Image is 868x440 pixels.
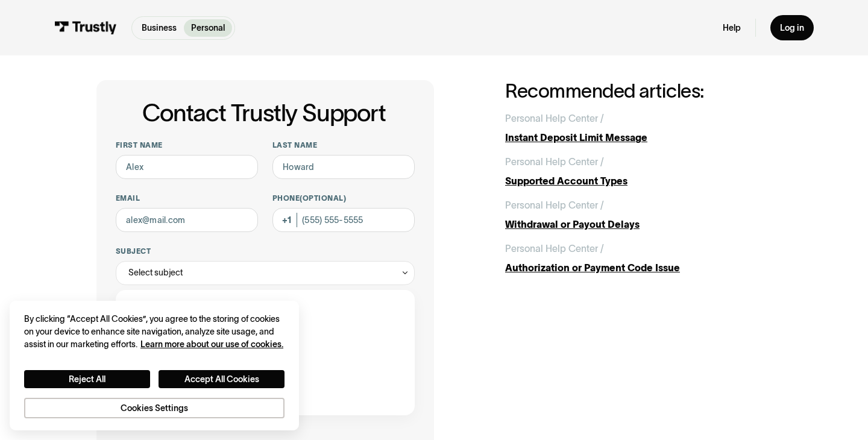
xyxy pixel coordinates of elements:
[125,297,178,312] span: Trustly Report
[24,398,285,418] button: Cookies Settings
[116,247,415,256] label: Subject
[505,198,772,231] a: Personal Help Center /Withdrawal or Payout Delays
[505,111,604,125] div: Personal Help Center /
[116,155,258,179] input: Alex
[780,22,804,33] div: Log in
[505,198,604,212] div: Personal Help Center /
[113,99,415,126] h1: Contact Trustly Support
[505,174,772,188] div: Supported Account Types
[505,111,772,145] a: Personal Help Center /Instant Deposit Limit Message
[770,15,814,40] a: Log in
[10,301,299,430] div: Cookie banner
[140,339,283,349] a: More information about your privacy, opens in a new tab
[505,241,604,256] div: Personal Help Center /
[272,140,415,150] label: Last name
[116,208,258,232] input: alex@mail.com
[134,19,184,37] a: Business
[723,22,741,33] a: Help
[505,241,772,275] a: Personal Help Center /Authorization or Payment Code Issue
[159,370,285,388] button: Accept All Cookies
[116,193,258,203] label: Email
[128,265,183,280] div: Select subject
[272,208,415,232] input: (555) 555-5555
[54,21,117,34] img: Trustly Logo
[184,19,232,37] a: Personal
[505,260,772,275] div: Authorization or Payment Code Issue
[505,130,772,145] div: Instant Deposit Limit Message
[272,193,415,203] label: Phone
[24,313,285,351] div: By clicking “Accept All Cookies”, you agree to the storing of cookies on your device to enhance s...
[142,22,177,34] p: Business
[24,370,150,388] button: Reject All
[116,140,258,150] label: First name
[272,155,415,179] input: Howard
[116,261,415,285] div: Select subject
[191,22,225,34] p: Personal
[116,285,415,415] nav: Select subject
[505,80,772,101] h2: Recommended articles:
[505,154,604,169] div: Personal Help Center /
[300,194,346,202] span: (Optional)
[505,154,772,188] a: Personal Help Center /Supported Account Types
[505,217,772,231] div: Withdrawal or Payout Delays
[24,313,285,418] div: Privacy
